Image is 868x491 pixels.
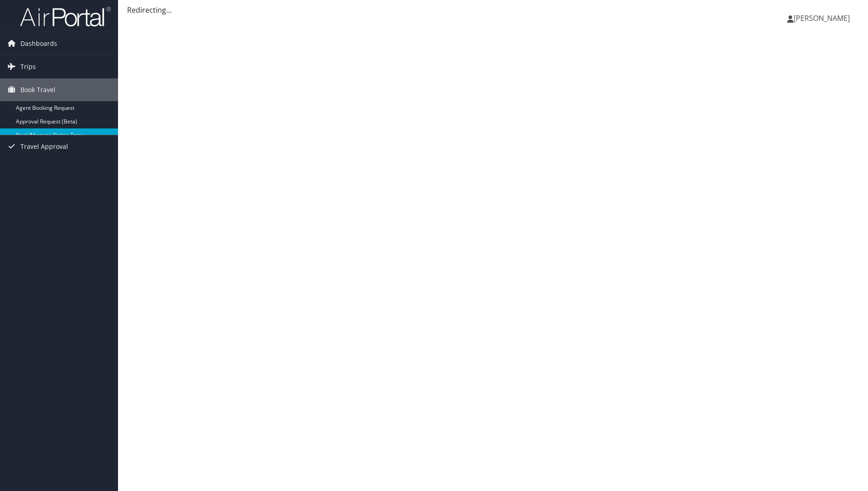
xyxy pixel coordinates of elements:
[127,5,859,15] div: Redirecting...
[20,79,55,101] span: Book Travel
[20,135,68,158] span: Travel Approval
[794,13,850,23] span: [PERSON_NAME]
[787,5,859,32] a: [PERSON_NAME]
[20,55,36,78] span: Trips
[20,32,57,55] span: Dashboards
[20,6,111,27] img: airportal-logo.png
